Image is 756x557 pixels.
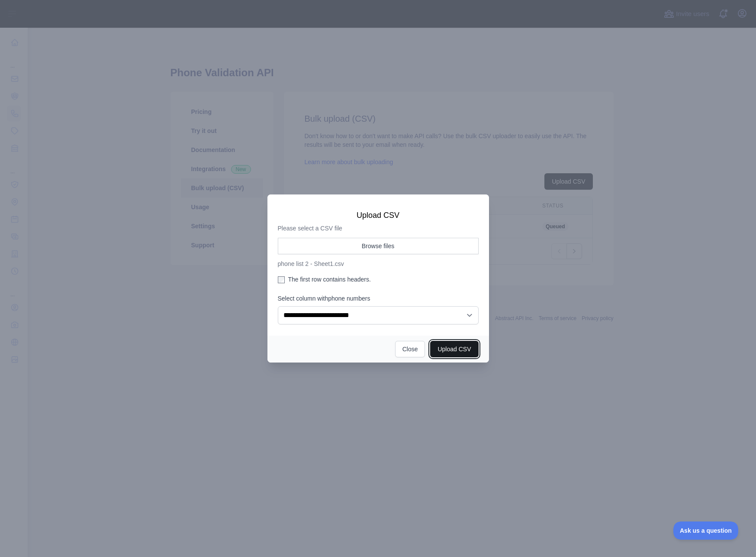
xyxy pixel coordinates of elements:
button: Browse files [278,238,479,254]
h3: Upload CSV [278,210,479,220]
p: Please select a CSV file [278,224,479,233]
label: The first row contains headers. [278,275,479,284]
input: The first row contains headers. [278,276,285,283]
iframe: Toggle Customer Support [673,521,739,540]
label: Select column with phone numbers [278,294,479,303]
button: Close [395,341,425,357]
p: phone list 2 - Sheet1.csv [278,259,479,268]
button: Upload CSV [430,341,478,357]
